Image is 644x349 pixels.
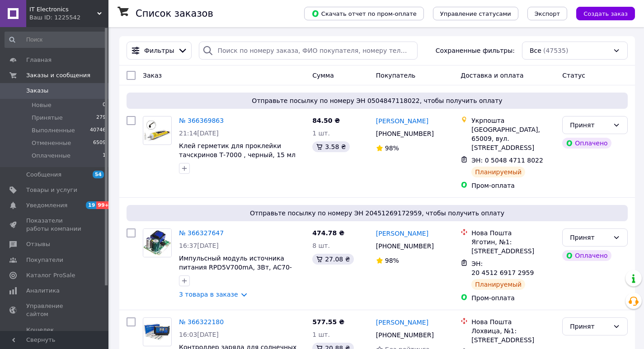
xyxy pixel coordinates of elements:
[5,32,107,48] input: Поиск
[376,130,434,137] span: [PHONE_NUMBER]
[103,152,106,160] span: 1
[312,318,344,326] span: 577.55 ₴
[433,7,518,20] button: Управление статусами
[26,71,90,79] span: Заказы и сообщения
[26,56,52,64] span: Главная
[570,233,609,242] div: Принят
[136,8,213,19] h1: Список заказов
[376,116,428,126] a: [PERSON_NAME]
[29,5,97,14] span: IT Electronics
[461,72,523,79] span: Доставка и оплата
[535,10,560,17] span: Экспорт
[530,46,541,55] span: Все
[471,260,534,276] span: ЭН: 20 4512 6917 2959
[179,291,238,298] a: 3 товара в заказе
[93,171,104,178] span: 54
[570,120,609,130] div: Принят
[385,144,399,152] span: 98%
[144,46,174,55] span: Фильтры
[143,229,171,257] img: Фото товару
[179,130,219,137] span: 21:14[DATE]
[583,10,628,17] span: Создать заказ
[179,229,224,237] a: № 366327647
[385,257,399,264] span: 98%
[130,209,624,218] span: Отправьте посылку по номеру ЭН 20451269172959, чтобы получить оплату
[312,141,349,152] div: 3.58 ₴
[96,114,106,122] span: 279
[376,229,428,238] a: [PERSON_NAME]
[32,126,75,135] span: Выполненные
[143,120,171,142] img: Фото товару
[29,14,108,22] div: Ваш ID: 1225542
[471,157,543,164] span: ЭН: 0 5048 4711 8022
[376,242,434,250] span: [PHONE_NUMBER]
[312,72,334,79] span: Сумма
[570,321,609,331] div: Принят
[26,287,60,295] span: Аналитика
[304,7,424,20] button: Скачать отчет по пром-оплате
[179,331,219,338] span: 16:03[DATE]
[562,250,611,261] div: Оплачено
[103,101,106,109] span: 0
[179,242,219,249] span: 16:37[DATE]
[26,201,67,209] span: Уведомления
[32,114,63,122] span: Принятые
[26,186,77,194] span: Товары и услуги
[26,87,48,95] span: Заказы
[26,256,63,264] span: Покупатели
[143,116,172,145] a: Фото товару
[312,242,330,249] span: 8 шт.
[576,7,635,20] button: Создать заказ
[32,139,71,147] span: Отмененные
[436,46,515,55] span: Сохраненные фильтры:
[312,331,330,338] span: 1 шт.
[26,326,84,342] span: Кошелек компании
[179,255,292,280] a: Импульсный модуль источника питания RPD5V700mA, 3Вт, AC70-270В, DC100-380В
[130,96,624,105] span: Отправьте посылку по номеру ЭН 0504847118022, чтобы получить оплату
[143,317,172,346] a: Фото товару
[179,117,224,124] a: № 366369863
[471,181,555,190] div: Пром-оплата
[312,229,344,237] span: 474.78 ₴
[26,171,61,179] span: Сообщения
[312,117,340,124] span: 84.50 ₴
[376,72,416,79] span: Покупатель
[199,42,418,60] input: Поиск по номеру заказа, ФИО покупателя, номеру телефона, Email, номеру накладной
[471,293,555,302] div: Пром-оплата
[376,318,428,327] a: [PERSON_NAME]
[471,317,555,326] div: Нова Пошта
[471,228,555,237] div: Нова Пошта
[471,167,525,177] div: Планируемый
[32,101,52,109] span: Новые
[562,138,611,149] div: Оплачено
[143,228,172,257] a: Фото товару
[86,201,96,209] span: 19
[26,302,84,318] span: Управление сайтом
[90,126,106,135] span: 40746
[471,326,555,344] div: Лохвица, №1: [STREET_ADDRESS]
[96,201,111,209] span: 99+
[26,217,84,233] span: Показатели работы компании
[562,72,585,79] span: Статус
[26,271,75,279] span: Каталог ProSale
[143,323,171,340] img: Фото товару
[471,237,555,256] div: Яготин, №1: [STREET_ADDRESS]
[179,142,296,168] a: Клей герметик для проклейки тачскринов Т-7000 , черный, 15 мл T7000
[567,9,635,17] a: Создать заказ
[440,10,511,17] span: Управление статусами
[471,125,555,152] div: [GEOGRAPHIC_DATA], 65009, вул. [STREET_ADDRESS]
[26,240,50,248] span: Отзывы
[527,7,567,20] button: Экспорт
[93,139,106,147] span: 6509
[143,72,162,79] span: Заказ
[179,318,224,326] a: № 366322180
[471,116,555,125] div: Укрпошта
[32,152,71,160] span: Оплаченные
[543,47,568,54] span: (47535)
[312,130,330,137] span: 1 шт.
[376,331,434,339] span: [PHONE_NUMBER]
[471,279,525,290] div: Планируемый
[311,9,417,18] span: Скачать отчет по пром-оплате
